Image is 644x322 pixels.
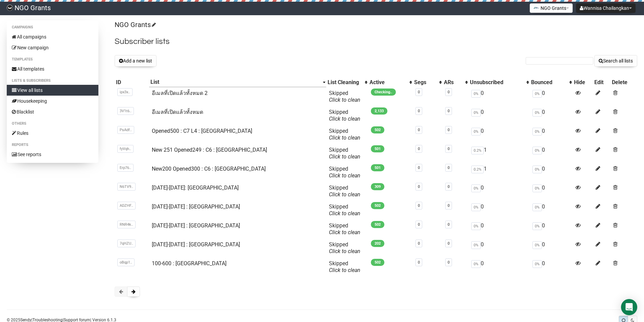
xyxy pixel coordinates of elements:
th: Active: No sort applied, activate to apply an ascending sort [368,77,413,87]
a: 0 [448,203,450,208]
span: 0% [532,241,542,249]
span: 501 [371,164,384,171]
td: 0 [469,87,529,106]
a: New campaign [7,42,98,53]
a: View all lists [7,85,98,96]
li: Lists & subscribers [7,77,98,85]
span: 502 [371,221,384,228]
a: 0 [418,109,420,113]
span: 0% [532,184,542,192]
td: 0 [469,182,529,201]
th: List Cleaning: No sort applied, activate to apply an ascending sort [326,77,368,87]
a: Click to clean [329,116,360,122]
th: Delete: No sort applied, sorting is disabled [611,77,637,87]
span: 0.2% [471,147,484,154]
div: Segs [414,79,436,86]
td: 0 [469,106,529,125]
div: Unsubscribed [470,79,523,86]
a: Click to clean [329,191,360,198]
th: Bounced: No sort applied, activate to apply an ascending sort [530,77,573,87]
td: 1 [469,144,529,163]
span: Skipped [329,90,360,103]
span: 0.2% [471,166,484,173]
a: 0 [448,166,450,170]
span: 0% [532,166,542,173]
a: Rules [7,128,98,139]
button: NGO Grants [530,3,573,13]
a: 0 [418,203,420,208]
th: Hide: No sort applied, sorting is disabled [573,77,593,87]
td: 0 [530,144,573,163]
a: Click to clean [329,172,360,179]
td: 0 [530,106,573,125]
th: Edit: No sort applied, sorting is disabled [593,77,610,87]
a: 0 [418,128,420,132]
div: Active [369,79,406,86]
td: 0 [469,239,529,257]
a: New 251 Opened249 : C6 : [GEOGRAPHIC_DATA] [152,147,267,153]
a: Click to clean [329,153,360,160]
a: [DATE]-[DATE] : [GEOGRAPHIC_DATA] [152,241,240,248]
span: Skipped [329,184,360,198]
td: 0 [469,125,529,144]
span: ADZHF.. [117,202,136,209]
a: All campaigns [7,31,98,42]
a: 0 [448,260,450,265]
li: Reports [7,141,98,149]
span: 0% [471,260,481,268]
td: 0 [530,163,573,182]
a: 0 [418,184,420,189]
span: ipx3x.. [117,88,133,96]
th: List: Descending sort applied, activate to remove the sort [149,77,326,87]
span: Skipped [329,147,360,160]
a: NGO Grants [115,21,155,29]
span: 501 [371,145,384,152]
span: Skipped [329,203,360,217]
a: New200 Opened300 : C6 : [GEOGRAPHIC_DATA] [152,166,266,172]
span: Checking.. [371,89,396,96]
th: Segs: No sort applied, activate to apply an ascending sort [413,77,443,87]
h2: Subscriber lists [115,35,637,48]
a: 0 [448,109,450,113]
a: [DATE]-[DATE] : [GEOGRAPHIC_DATA] [152,222,240,229]
span: 0% [532,90,542,98]
a: 0 [418,222,420,227]
span: 0% [471,128,481,135]
div: Edit [594,79,609,86]
span: 202 [371,240,384,247]
span: 502 [371,126,384,133]
td: 0 [530,125,573,144]
span: Skipped [329,109,360,122]
img: 17080ac3efa689857045ce3784bc614b [7,5,13,11]
a: Opened500 : C7 L4 : [GEOGRAPHIC_DATA] [152,128,252,134]
span: 0% [532,222,542,230]
span: Skipped [329,166,360,179]
a: Click to clean [329,134,360,141]
td: 0 [530,182,573,201]
a: Housekeeping [7,96,98,106]
a: [DATE]-[DATE] : [GEOGRAPHIC_DATA] [152,203,240,210]
a: 0 [448,128,450,132]
div: Bounced [531,79,566,86]
span: 0% [471,109,481,117]
span: 0% [471,203,481,211]
td: 0 [530,239,573,257]
li: Templates [7,55,98,64]
th: ID: No sort applied, sorting is disabled [115,77,149,87]
a: 0 [448,90,450,94]
a: Blacklist [7,106,98,117]
span: 502 [371,259,384,266]
a: 0 [418,260,420,265]
span: 3V1t6.. [117,107,134,115]
button: Add a new list [115,55,157,67]
span: 0% [532,260,542,268]
span: N6TV9.. [117,183,136,191]
span: PsAdf.. [117,126,134,134]
a: 0 [418,147,420,151]
td: 0 [469,220,529,239]
th: Unsubscribed: No sort applied, activate to apply an ascending sort [469,77,529,87]
span: 0% [471,90,481,98]
a: 0 [418,90,420,94]
span: 0% [532,128,542,135]
td: 1 [469,163,529,182]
